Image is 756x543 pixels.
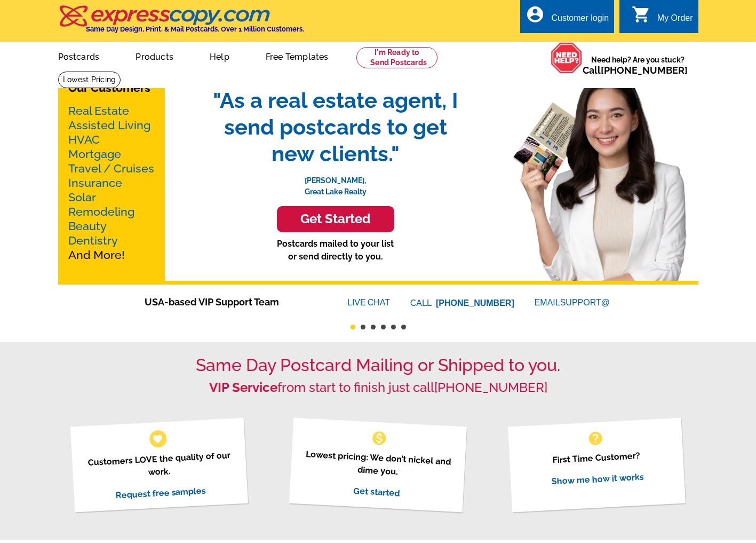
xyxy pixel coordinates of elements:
[583,65,688,76] span: Call
[587,430,604,447] span: help
[290,211,381,227] h3: Get Started
[86,25,304,33] h4: Same Day Design, Print, & Mail Postcards. Over 1 Million Customers.
[551,471,644,486] a: Show me how it works
[209,380,277,395] strong: VIP Service
[118,43,190,68] a: Products
[436,298,514,308] a: [PHONE_NUMBER]
[371,430,388,447] span: monetization_on
[202,238,469,263] p: Postcards mailed to your list or send directly to you.
[115,485,206,500] a: Request free samples
[526,5,545,24] i: account_circle
[347,296,368,309] font: LIVE
[68,133,100,146] a: HVAC
[371,325,376,329] button: 3 of 6
[58,13,304,33] a: Same Day Design, Print, & Mail Postcards. Over 1 Million Customers.
[202,206,469,232] a: Get Started
[535,298,611,307] a: EMAILSUPPORT@
[601,65,688,76] a: [PHONE_NUMBER]
[303,447,453,481] p: Lowest pricing: We don’t nickel and dime you.
[41,43,117,68] a: Postcards
[401,325,406,329] button: 6 of 6
[193,43,246,68] a: Help
[583,54,693,76] span: Need help? Are you stuck?
[391,325,396,329] button: 5 of 6
[353,485,400,498] a: Get started
[202,167,469,198] p: [PERSON_NAME], Great Lake Realty
[145,295,315,309] span: USA-based VIP Support Team
[58,355,698,375] h1: Same Day Postcard Mailing or Shipped to you.
[347,298,390,307] a: LIVECHAT
[68,219,107,233] a: Beauty
[68,205,134,218] a: Remodeling
[58,380,698,396] h2: from start to finish just call
[434,380,547,395] a: [PHONE_NUMBER]
[68,191,96,204] a: Solar
[351,325,355,329] button: 1 of 6
[632,5,651,24] i: shopping_cart
[68,119,150,132] a: Assisted Living
[68,234,118,247] a: Dentistry
[521,447,672,468] p: First Time Customer?
[68,176,122,190] a: Insurance
[68,104,155,262] p: And More!
[410,297,433,310] font: CALL
[68,147,121,161] a: Mortgage
[551,42,583,74] img: help
[560,296,611,309] font: SUPPORT@
[84,448,235,482] p: Customers LOVE the quality of our work.
[381,325,386,329] button: 4 of 6
[657,13,693,28] div: My Order
[526,12,609,25] a: account_circle Customer login
[551,13,609,28] div: Customer login
[152,433,163,444] span: favorite
[361,325,365,329] button: 2 of 6
[202,87,469,167] span: "As a real estate agent, I send postcards to get new clients."
[68,162,154,175] a: Travel / Cruises
[632,12,693,25] a: shopping_cart My Order
[249,43,346,68] a: Free Templates
[68,104,129,117] a: Real Estate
